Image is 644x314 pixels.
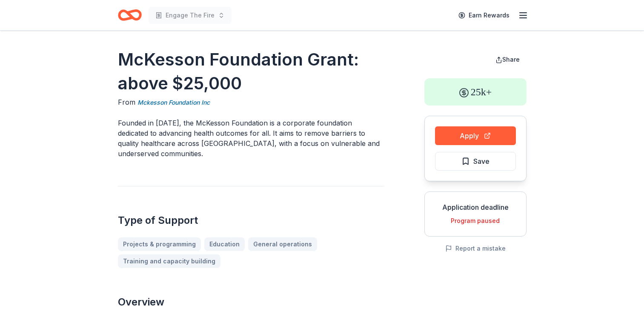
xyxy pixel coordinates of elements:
[489,51,527,68] button: Share
[118,214,384,227] h2: Type of Support
[118,97,384,108] div: From
[435,126,516,145] button: Apply
[166,10,215,20] span: Engage The Fire
[118,118,384,159] p: Founded in [DATE], the McKesson Foundation is a corporate foundation dedicated to advancing healt...
[424,78,527,106] div: 25k+
[118,295,384,309] h2: Overview
[473,156,489,167] span: Save
[453,8,515,23] a: Earn Rewards
[137,97,210,108] a: Mckesson Foundation Inc
[502,56,520,63] span: Share
[445,243,506,254] button: Report a mistake
[435,152,516,171] button: Save
[118,48,384,95] h1: McKesson Foundation Grant: above $25,000
[118,5,142,25] a: Home
[118,254,220,268] a: Training and capacity building
[432,216,519,226] div: Program paused
[204,237,245,251] a: Education
[149,7,232,24] button: Engage The Fire
[432,202,519,212] div: Application deadline
[118,237,201,251] a: Projects & programming
[248,237,317,251] a: General operations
